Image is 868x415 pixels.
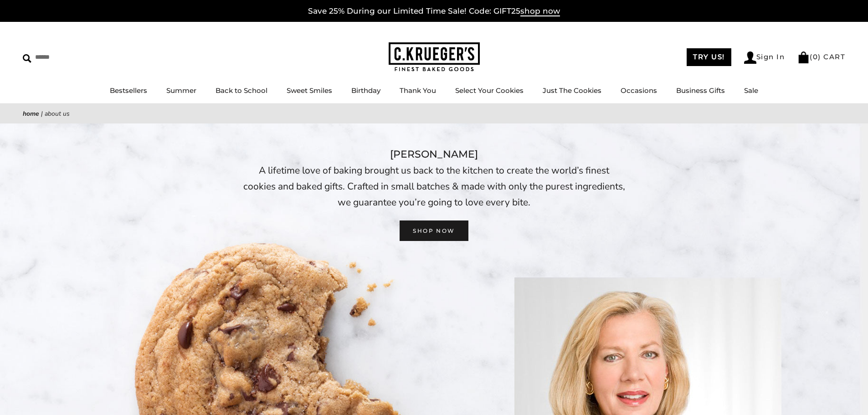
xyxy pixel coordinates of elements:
a: Birthday [351,86,380,95]
a: Sweet Smiles [287,86,332,95]
img: Account [744,51,756,64]
nav: breadcrumbs [23,108,845,119]
a: Just The Cookies [543,86,601,95]
a: TRY US! [687,48,731,66]
img: C.KRUEGER'S [389,42,480,72]
span: | [41,109,43,118]
img: Search [23,54,31,63]
a: Bestsellers [110,86,147,95]
a: Occasions [621,86,657,95]
a: Back to School [216,86,267,95]
span: shop now [520,6,560,16]
a: Business Gifts [676,86,725,95]
span: About Us [45,109,70,118]
p: A lifetime love of baking brought us back to the kitchen to create the world’s finest cookies and... [243,163,626,210]
a: Sale [744,86,758,95]
a: Select Your Cookies [455,86,524,95]
span: 0 [813,52,818,61]
a: Summer [166,86,196,95]
a: Save 25% During our Limited Time Sale! Code: GIFT25shop now [308,6,560,16]
a: Sign In [744,51,785,64]
a: Thank You [400,86,436,95]
a: SHOP NOW [400,220,468,241]
input: Search [23,50,131,64]
a: (0) CART [797,52,845,61]
img: Bag [797,51,810,63]
a: Home [23,109,39,118]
